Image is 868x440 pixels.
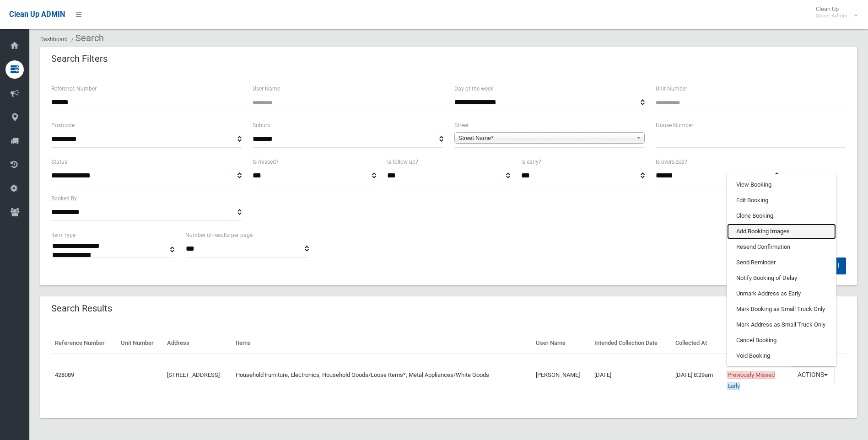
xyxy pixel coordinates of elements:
a: [STREET_ADDRESS] [167,371,220,378]
a: View Booking [727,177,836,193]
th: Reference Number [51,333,117,354]
label: Status [51,157,67,167]
label: Is early? [521,157,541,167]
th: Intended Collection Date [591,333,672,354]
label: Reference Number [51,84,97,94]
span: Street Name* [458,133,632,144]
th: Items [232,333,532,354]
li: Search [69,30,104,47]
label: Booked By [51,193,77,204]
th: Status [723,333,787,354]
span: Clean Up [811,5,857,19]
label: Postcode [51,120,75,130]
header: Search Results [40,300,123,317]
a: Send Reminder [727,255,836,270]
a: Void Booking [727,348,836,364]
label: Street [454,120,469,130]
th: Address [163,333,232,354]
a: Resend Confirmation [727,239,836,255]
a: Add Booking Images [727,224,836,239]
button: Actions [791,366,835,383]
a: Clone Booking [727,208,836,224]
td: Missed Collection [723,354,787,396]
label: Item Type [51,230,75,240]
td: [PERSON_NAME] [532,354,591,396]
label: Is missed? [253,157,279,167]
span: Clean Up ADMIN [9,10,65,19]
td: Household Furniture, Electronics, Household Goods/Loose Items*, Metal Appliances/White Goods [232,354,532,396]
th: Collected At [672,333,723,354]
label: Is oversized? [656,157,687,167]
small: Super Admin [816,12,847,19]
label: Suburb [253,120,270,130]
a: Notify Booking of Delay [727,270,836,286]
span: Early [727,382,740,390]
a: Dashboard [40,36,68,43]
a: Edit Booking [727,193,836,208]
span: Previously Missed [727,371,775,379]
label: Number of results per page [185,230,253,240]
th: Unit Number [117,333,163,354]
td: [DATE] [591,354,672,396]
a: Mark Address as Small Truck Only [727,317,836,333]
a: 428089 [55,371,74,378]
a: Cancel Booking [727,333,836,348]
a: Unmark Address as Early [727,286,836,301]
label: Unit Number [656,84,687,94]
a: Mark Booking as Small Truck Only [727,301,836,317]
header: Search Filters [40,50,119,68]
th: User Name [532,333,591,354]
td: [DATE] 8:29am [672,354,723,396]
label: User Name [253,84,280,94]
label: Is follow up? [387,157,418,167]
label: Day of the week [454,84,493,94]
label: House Number [656,120,693,130]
